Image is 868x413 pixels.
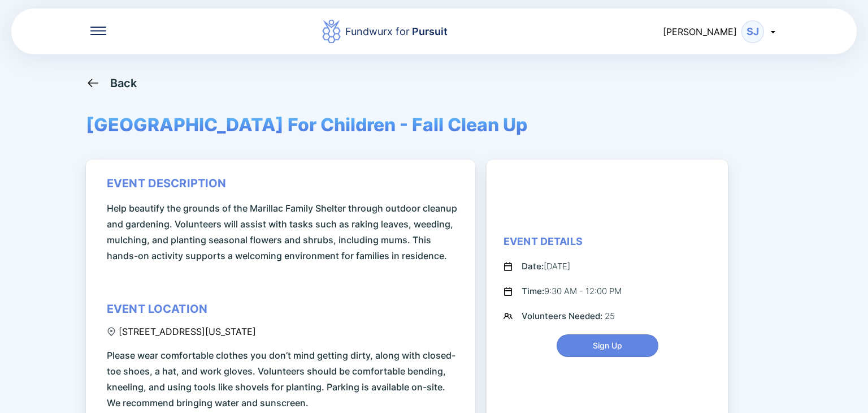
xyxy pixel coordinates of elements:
[663,26,737,37] span: [PERSON_NAME]
[522,309,615,323] div: 25
[107,347,458,411] span: Please wear comfortable clothes you don’t mind getting dirty, along with closed-toe shoes, a hat,...
[522,285,622,298] div: 9:30 AM - 12:00 PM
[741,20,764,43] div: SJ
[522,261,544,272] span: Date:
[107,200,458,264] span: Help beautify the grounds of the Marillac Family Shelter through outdoor cleanup and gardening. V...
[557,334,658,357] button: Sign Up
[504,235,583,248] div: Event Details
[107,177,227,190] div: event description
[86,114,527,136] span: [GEOGRAPHIC_DATA] For Children - Fall Clean Up
[110,76,137,90] div: Back
[522,311,605,321] span: Volunteers Needed:
[107,302,207,316] div: event location
[522,260,570,273] div: [DATE]
[410,25,448,37] span: Pursuit
[593,340,622,351] span: Sign Up
[345,24,448,40] div: Fundwurx for
[107,326,256,337] div: [STREET_ADDRESS][US_STATE]
[522,286,544,296] span: Time:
